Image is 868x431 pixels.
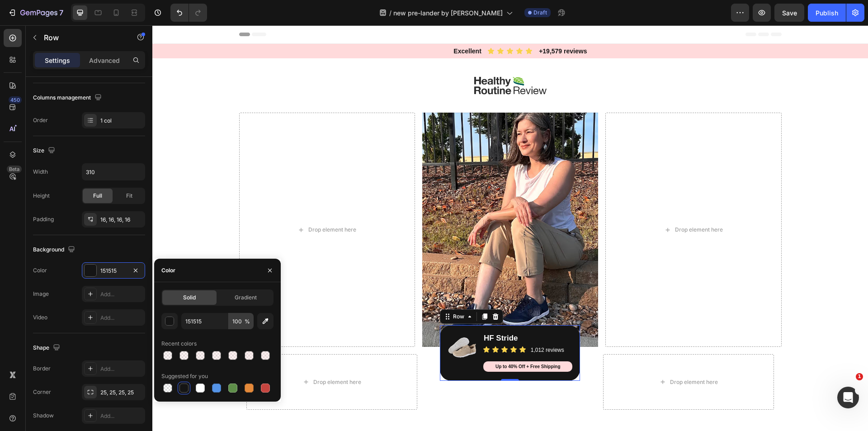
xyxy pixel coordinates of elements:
div: Background [33,244,77,256]
div: 1 col [100,117,143,125]
div: Undo/Redo [170,4,207,22]
div: Row [299,287,314,295]
h2: HF Stride [330,307,421,319]
div: Padding [33,215,54,223]
div: Border [33,365,51,373]
input: Auto [82,164,145,180]
div: Shadow [33,412,54,420]
div: Add... [100,290,143,298]
span: Fit [126,192,132,200]
div: 450 [9,96,22,104]
div: Order [33,116,48,124]
p: Settings [45,56,70,65]
input: Eg: FFFFFF [181,313,228,329]
div: Size [33,145,57,157]
div: Drop element here [161,353,209,360]
p: Row [44,32,121,43]
button: Publish [808,4,846,22]
div: Width [33,168,48,176]
div: Video [33,313,47,322]
span: Gradient [235,294,257,302]
div: Image [33,290,49,298]
div: Add... [100,314,143,322]
p: Advanced [89,56,120,65]
button: 7 [4,4,67,22]
iframe: Design area [152,25,868,431]
iframe: Intercom live chat [837,387,859,408]
span: / [389,8,392,18]
div: Drop element here [156,201,204,208]
div: Beta [7,166,22,173]
div: Corner [33,388,51,396]
span: new pre-lander by [PERSON_NAME] [393,8,503,18]
h2: 1,012 reviews [377,321,421,330]
h2: Up to 40% Off + Free Shipping [335,337,416,345]
div: Drop element here [523,201,571,208]
div: Suggested for you [161,372,208,380]
span: % [245,317,250,326]
div: Color [161,266,175,275]
span: Save [782,9,797,17]
div: Drop element here [518,353,566,360]
img: gempages_579895121550508804-4b0fb186-f223-4ba1-b568-edad97195777.webp [295,307,325,337]
div: Columns management [33,92,104,104]
div: Color [33,266,47,275]
button: Save [774,4,804,22]
div: Height [33,192,50,200]
p: 7 [59,7,63,18]
div: 151515 [100,267,127,275]
span: Draft [533,9,547,17]
div: Recent colors [161,340,197,348]
div: 25, 25, 25, 25 [100,388,143,397]
img: gempages_579895121550508804-3a523880-2345-498e-89a3-1b6a3f6460e8.png [322,33,394,87]
div: Publish [816,8,838,18]
span: Solid [183,294,196,302]
span: Full [93,192,102,200]
div: Shape [33,342,62,354]
div: Add... [100,365,143,373]
div: Add... [100,412,143,420]
span: 1 [856,373,863,380]
div: 16, 16, 16, 16 [100,216,143,224]
img: gempages_579895121550508804-6dfb831f-906b-4447-bfd8-74b7d315d512.jpg [270,87,446,322]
